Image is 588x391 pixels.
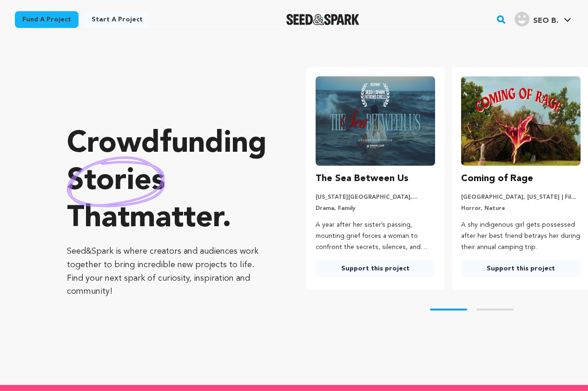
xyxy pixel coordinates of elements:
[461,260,581,277] a: Support this project
[461,171,533,186] h3: Coming of Rage
[461,194,581,201] p: [GEOGRAPHIC_DATA], [US_STATE] | Film Short
[316,260,435,277] a: Support this project
[461,205,581,212] p: Horror, Nature
[84,11,150,28] a: Start a project
[316,205,435,212] p: Drama, Family
[513,10,573,29] span: SEO B.'s Profile
[316,76,435,166] img: The Sea Between Us image
[533,17,558,25] span: SEO B.
[130,204,222,234] span: matter
[286,14,359,25] img: Seed&Spark Logo Dark Mode
[316,220,435,253] p: A year after her sister’s passing, mounting grief forces a woman to confront the secrets, silence...
[513,10,573,27] a: SEO B.'s Profile
[67,156,165,207] img: hand sketched image
[286,14,359,25] a: Seed&Spark Homepage
[67,245,269,298] p: Seed&Spark is where creators and audiences work together to bring incredible new projects to life...
[461,220,581,253] p: A shy indigenous girl gets possessed after her best friend betrays her during their annual campin...
[67,126,269,237] p: Crowdfunding that .
[316,194,435,201] p: [US_STATE][GEOGRAPHIC_DATA], [US_STATE] | Film Short
[316,171,409,186] h3: The Sea Between Us
[515,12,529,27] img: user.png
[15,11,79,28] a: Fund a project
[461,76,581,166] img: Coming of Rage image
[515,12,558,27] div: SEO B.'s Profile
